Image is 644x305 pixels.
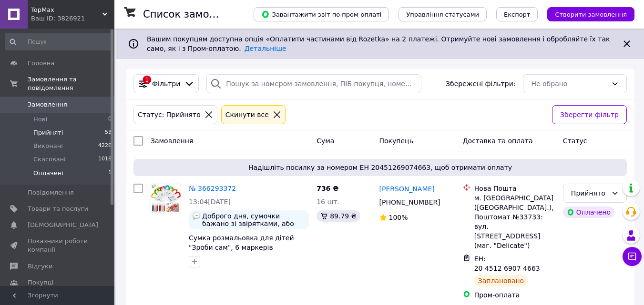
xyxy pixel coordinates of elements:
[202,212,305,227] span: Доброго дня, сумочки бажано зі звірятками, або які б підходили і хлопчикам і дівчаткам. Дякую
[474,290,555,300] div: Пром-оплата
[474,184,555,193] div: Нова Пошта
[547,7,634,21] button: Створити замовлення
[254,7,389,21] button: Завантажити звіт по пром-оплаті
[98,155,112,164] span: 1018
[193,212,200,220] img: :speech_balloon:
[406,11,479,18] span: Управління статусами
[143,9,240,20] h1: Список замовлень
[379,137,413,145] span: Покупець
[446,79,515,89] span: Збережені фільтри:
[538,10,634,18] a: Створити замовлення
[28,221,98,229] span: [DEMOGRAPHIC_DATA]
[98,142,112,150] span: 4226
[399,7,487,21] button: Управління статусами
[33,142,63,150] span: Виконані
[623,247,642,266] button: Чат з покупцем
[33,128,63,137] span: Прийняті
[555,11,627,18] span: Створити замовлення
[474,193,555,250] div: м. [GEOGRAPHIC_DATA] ([GEOGRAPHIC_DATA].), Поштомат №33733: вул. [STREET_ADDRESS] (маг. "Delicate")
[189,185,236,192] a: № 366293372
[33,155,66,164] span: Скасовані
[28,75,114,92] span: Замовлення та повідомлення
[317,137,334,145] span: Cума
[28,59,54,68] span: Головна
[31,14,114,23] div: Ваш ID: 3826921
[531,79,607,89] div: Не обрано
[552,105,627,124] button: Зберегти фільтр
[560,109,619,120] span: Зберегти фільтр
[317,210,360,222] div: 89.79 ₴
[224,109,271,120] div: Cкинути все
[151,184,181,214] img: Фото товару
[152,79,180,89] span: Фільтри
[147,35,610,52] span: Вашим покупцям доступна опція «Оплатити частинами від Rozetka» на 2 платежі. Отримуйте нові замов...
[189,234,294,251] a: Сумка розмальовка для дітей "Зроби сам", 6 маркерів
[31,6,102,14] span: TopMax
[245,45,286,52] a: Детальніше
[379,184,435,194] a: [PERSON_NAME]
[378,196,442,209] div: [PHONE_NUMBER]
[151,184,181,214] a: Фото товару
[261,10,381,19] span: Завантажити звіт по пром-оплаті
[317,198,339,206] span: 16 шт.
[28,278,53,287] span: Покупці
[108,115,112,124] span: 0
[151,137,193,145] span: Замовлення
[33,115,47,124] span: Нові
[5,33,112,50] input: Пошук
[389,214,408,221] span: 100%
[33,169,63,177] span: Оплачені
[136,109,203,120] div: Статус: Прийнято
[317,185,338,192] span: 736 ₴
[28,188,74,197] span: Повідомлення
[571,188,607,198] div: Прийнято
[28,205,88,213] span: Товари та послуги
[105,128,112,137] span: 53
[189,198,231,206] span: 13:04[DATE]
[496,7,538,21] button: Експорт
[137,163,623,172] span: Надішліть посилку за номером ЕН 20451269074663, щоб отримати оплату
[206,74,421,93] input: Пошук за номером замовлення, ПІБ покупця, номером телефону, Email, номером накладної
[463,137,533,145] span: Доставка та оплата
[504,11,531,18] span: Експорт
[28,100,67,109] span: Замовлення
[563,137,587,145] span: Статус
[108,169,112,177] span: 1
[474,255,540,272] span: ЕН: 20 4512 6907 4663
[474,275,528,286] div: Заплановано
[28,237,88,254] span: Показники роботи компанії
[563,207,614,218] div: Оплачено
[28,262,52,271] span: Відгуки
